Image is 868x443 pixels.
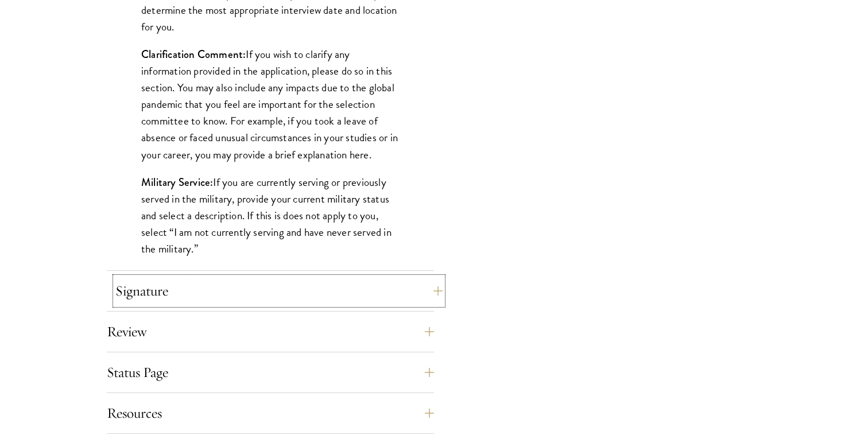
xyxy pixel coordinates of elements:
button: Signature [115,277,443,305]
strong: Clarification Comment: [141,46,246,62]
button: Review [107,318,434,345]
p: If you are currently serving or previously served in the military, provide your current military ... [141,174,400,257]
button: Resources [107,399,434,427]
strong: Military Service: [141,174,213,190]
p: If you wish to clarify any information provided in the application, please do so in this section.... [141,46,400,162]
button: Status Page [107,359,434,386]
